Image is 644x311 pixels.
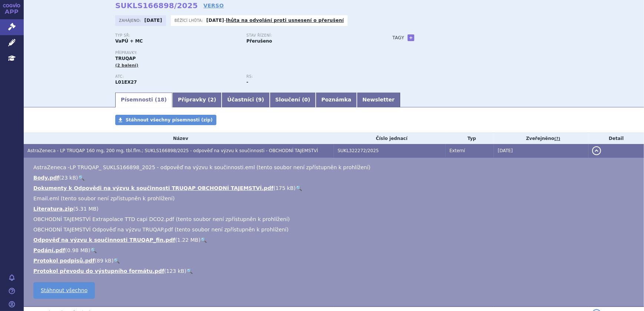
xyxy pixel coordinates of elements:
[494,144,588,158] td: [DATE]
[157,97,164,103] span: 18
[126,117,213,123] span: Stáhnout všechny písemnosti (zip)
[296,185,302,191] a: 🔍
[115,39,143,44] strong: VaPÚ + MC
[166,268,185,274] span: 123 kB
[588,133,644,144] th: Detail
[33,247,637,254] li: ( )
[115,80,137,85] strong: KAPIVASERTIB
[304,97,308,103] span: 0
[24,133,334,144] th: Název
[115,115,216,125] a: Stáhnout všechny písemnosti (zip)
[33,258,95,264] a: Protokol podpisů.pdf
[115,93,172,107] a: Písemnosti (18)
[175,17,205,23] span: Běžící lhůta:
[33,174,637,181] li: ( )
[357,93,400,107] a: Newsletter
[392,33,404,42] h3: Tagy
[246,39,272,44] strong: Přerušeno
[258,97,262,103] span: 9
[177,237,198,243] span: 1.22 MB
[203,2,224,9] a: VERSO
[33,236,637,244] li: ( )
[67,247,88,253] span: 0.98 MB
[145,18,162,23] strong: [DATE]
[592,146,601,155] button: detail
[115,51,378,55] p: Přípravky:
[27,148,318,153] span: AstraZeneca - LP TRUQAP 160 mg, 200 mg, tbl.flm.; SUKLS166898/2025 - odpověď na výzvu k součinnos...
[61,175,76,181] span: 23 kB
[172,93,222,107] a: Přípravky (2)
[115,74,239,79] p: ATC:
[246,74,370,79] p: RS:
[78,175,84,181] a: 🔍
[554,136,560,141] abbr: (?)
[275,185,293,191] span: 175 kB
[97,258,112,264] span: 89 kB
[33,185,273,191] a: Dokumenty k Odpovědi na výzvu k součinnosti TRUQAP OBCHODNÍ TAJEMSTVÍ.pdf
[33,175,59,181] a: Body.pdf
[113,258,120,264] a: 🔍
[186,268,193,274] a: 🔍
[33,164,371,170] span: AstraZeneca -LP TRUQAP_ SUKLS166898_2025 - odpověď na výzvu k součinnosti.eml (tento soubor není ...
[33,247,65,253] a: Podání.pdf
[226,18,344,23] a: lhůta na odvolání proti usnesení o přerušení
[334,144,446,158] td: SUKL322272/2025
[33,205,637,213] li: ( )
[316,93,357,107] a: Poznámka
[33,267,637,275] li: ( )
[33,268,164,274] a: Protokol převodu do výstupního formátu.pdf
[119,17,142,23] span: Zahájeno:
[75,206,96,212] span: 5.31 MB
[449,148,465,153] span: Externí
[115,1,198,10] strong: SUKLS166898/2025
[33,216,290,222] span: OBCHODNÍ TAJEMSTVÍ Extrapolace TTD capi DCO2.pdf (tento soubor není zpřístupněn k prohlížení)
[115,56,136,61] span: TRUQAP
[222,93,269,107] a: Účastníci (9)
[206,18,224,23] strong: [DATE]
[115,33,239,38] p: Typ SŘ:
[90,247,97,253] a: 🔍
[334,133,446,144] th: Číslo jednací
[33,227,289,233] span: OBCHODNÍ TAJEMSTVÍ Odpověď na výzvu TRUQAP.pdf (tento soubor není zpřístupněn k prohlížení)
[206,17,344,23] p: -
[33,237,175,243] a: Odpověď na výzvu k součinnosti TRUQAP_fin.pdf
[246,33,370,38] p: Stav řízení:
[33,282,95,299] a: Stáhnout všechno
[33,184,637,192] li: ( )
[446,133,494,144] th: Typ
[33,195,175,201] span: Email.eml (tento soubor není zpřístupněn k prohlížení)
[33,206,73,212] a: Literatura.zip
[115,63,139,68] span: (2 balení)
[210,97,214,103] span: 2
[200,237,207,243] a: 🔍
[270,93,316,107] a: Sloučení (0)
[494,133,588,144] th: Zveřejněno
[408,34,414,41] a: +
[33,257,637,264] li: ( )
[246,80,248,85] strong: -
